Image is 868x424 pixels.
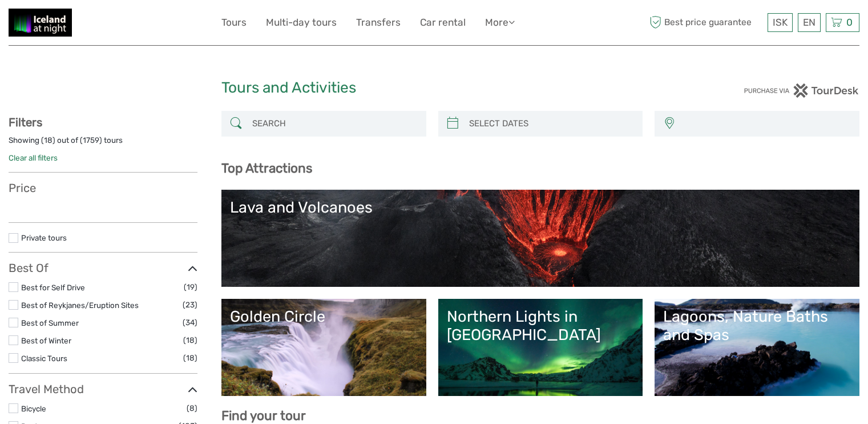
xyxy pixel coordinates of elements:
[647,13,765,32] span: Best price guarantee
[21,354,67,363] a: Classic Tours
[9,9,72,37] img: 2375-0893e409-a1bb-4841-adb0-b7e32975a913_logo_small.jpg
[221,408,306,423] b: Find your tour
[9,261,197,275] h3: Best Of
[447,307,635,345] div: Northern Lights in [GEOGRAPHIC_DATA]
[447,307,635,387] a: Northern Lights in [GEOGRAPHIC_DATA]
[230,307,418,387] a: Golden Circle
[9,382,197,396] h3: Travel Method
[798,13,821,32] div: EN
[21,233,67,242] a: Private tours
[21,336,71,345] a: Best of Winter
[21,283,85,292] a: Best for Self Drive
[21,301,139,310] a: Best of Reykjanes/Eruption Sites
[184,281,197,294] span: (19)
[230,198,851,217] div: Lava and Volcanoes
[266,14,337,31] a: Multi-day tours
[21,318,79,327] a: Best of Summer
[221,14,247,31] a: Tours
[183,298,197,311] span: (23)
[845,17,854,28] span: 0
[663,307,851,345] div: Lagoons, Nature Baths and Spas
[773,17,788,28] span: ISK
[485,14,515,31] a: More
[465,114,637,134] input: SELECT DATES
[420,14,466,31] a: Car rental
[183,334,197,347] span: (18)
[44,135,53,146] label: 18
[21,404,46,413] a: Bicycle
[183,316,197,329] span: (34)
[83,135,99,146] label: 1759
[744,83,859,98] img: PurchaseViaTourDesk.png
[9,135,197,153] div: Showing ( ) out of ( ) tours
[230,307,418,326] div: Golden Circle
[221,79,647,97] h1: Tours and Activities
[9,153,58,162] a: Clear all filters
[183,351,197,365] span: (18)
[248,114,421,134] input: SEARCH
[187,402,197,415] span: (8)
[230,198,851,278] a: Lava and Volcanoes
[9,115,42,129] strong: Filters
[663,307,851,387] a: Lagoons, Nature Baths and Spas
[9,181,197,195] h3: Price
[356,14,401,31] a: Transfers
[221,161,312,176] b: Top Attractions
